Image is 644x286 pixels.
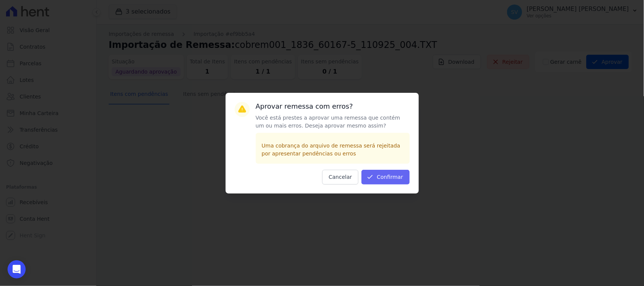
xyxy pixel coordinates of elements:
[256,102,410,111] h3: Aprovar remessa com erros?
[361,170,410,185] button: Confirmar
[8,260,26,278] div: Open Intercom Messenger
[322,170,358,185] button: Cancelar
[256,114,410,130] p: Você está prestes a aprovar uma remessa que contém um ou mais erros. Deseja aprovar mesmo assim?
[262,142,404,158] p: Uma cobrança do arquivo de remessa será rejeitada por apresentar pendências ou erros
